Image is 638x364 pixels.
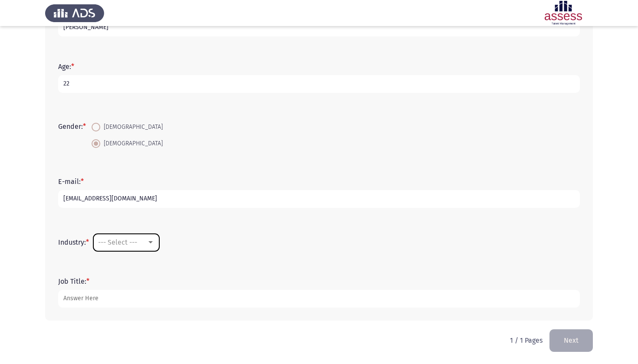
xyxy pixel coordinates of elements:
[58,75,580,93] input: add answer text
[58,277,89,285] label: Job Title:
[45,1,104,25] img: Assess Talent Management logo
[100,138,163,149] span: [DEMOGRAPHIC_DATA]
[58,19,580,36] input: add answer text
[58,238,89,246] label: Industry:
[58,177,84,186] label: E-mail:
[534,1,593,25] img: Assessment logo of ASSESS Focus 4 Module Assessment (EN/AR) (Advanced - IB)
[510,336,543,344] p: 1 / 1 Pages
[58,290,580,308] input: add answer text
[549,329,593,351] button: load next page
[98,238,137,246] span: --- Select ---
[58,62,74,71] label: Age:
[100,122,163,132] span: [DEMOGRAPHIC_DATA]
[58,190,580,208] input: add answer text
[58,122,86,131] label: Gender:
